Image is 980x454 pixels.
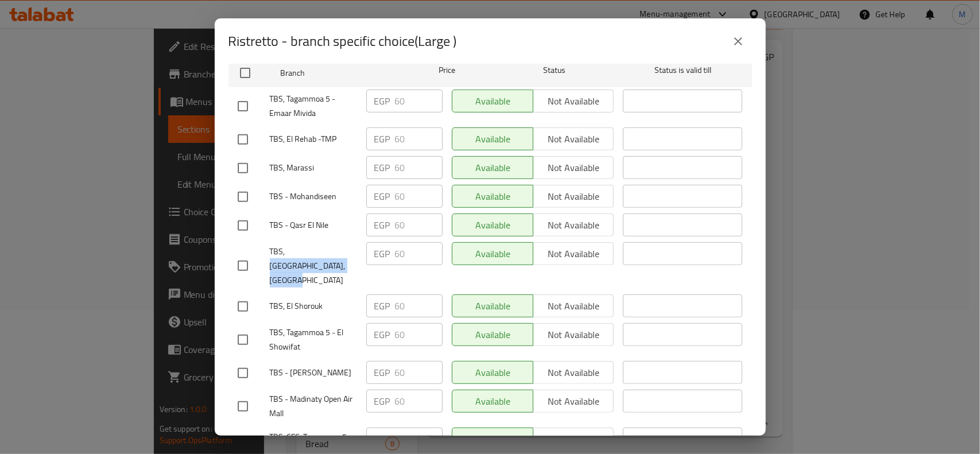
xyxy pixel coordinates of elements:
[395,127,443,150] input: Please enter price
[374,132,390,146] p: EGP
[374,94,390,108] p: EGP
[270,299,357,313] span: TBS, El Shorouk
[270,366,357,380] span: TBS - [PERSON_NAME]
[280,66,400,80] span: Branch
[270,392,357,421] span: TBS - Madinaty Open Air Mall
[270,132,357,146] span: TBS, El Rehab -TMP
[270,92,357,121] span: TBS, Tagammoa 5 - Emaar Mivida
[374,328,390,342] p: EGP
[395,214,443,236] input: Please enter price
[270,245,357,288] span: TBS, [GEOGRAPHIC_DATA],[GEOGRAPHIC_DATA]
[374,161,390,174] p: EGP
[374,432,390,446] p: EGP
[374,218,390,232] p: EGP
[725,28,752,55] button: close
[395,428,443,451] input: Please enter price
[395,185,443,208] input: Please enter price
[374,189,390,203] p: EGP
[228,32,457,51] h2: Ristretto - branch specific choice(Large )
[395,361,443,384] input: Please enter price
[395,294,443,317] input: Please enter price
[395,156,443,179] input: Please enter price
[270,189,357,204] span: TBS - Mohandiseen
[270,161,357,175] span: TBS, Marassi
[494,63,614,77] span: Status
[374,394,390,408] p: EGP
[374,299,390,313] p: EGP
[374,366,390,379] p: EGP
[395,90,443,112] input: Please enter price
[395,390,443,413] input: Please enter price
[270,218,357,232] span: TBS - Qasr El Nile
[623,63,742,77] span: Status is valid till
[395,242,443,265] input: Please enter price
[395,323,443,346] input: Please enter price
[374,247,390,261] p: EGP
[409,63,485,77] span: Price
[270,325,357,354] span: TBS, Tagammoa 5 - El Showifat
